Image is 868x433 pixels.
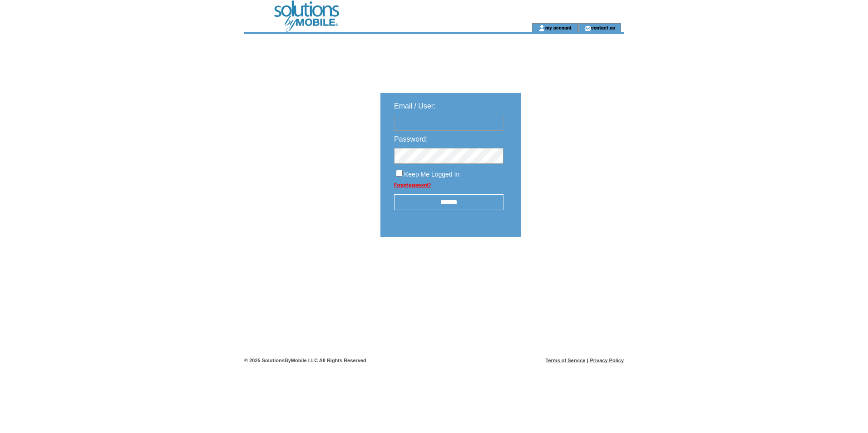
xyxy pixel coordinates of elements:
[590,358,624,363] a: Privacy Policy
[538,25,545,32] img: account_icon.gif;jsessionid=BA9ECE1A64EBA53E5217B8B055589D1A
[394,182,431,187] a: Forgot password?
[244,358,366,363] span: © 2025 SolutionsByMobile LLC All Rights Reserved
[584,25,591,32] img: contact_us_icon.gif;jsessionid=BA9ECE1A64EBA53E5217B8B055589D1A
[547,260,593,271] img: transparent.png;jsessionid=BA9ECE1A64EBA53E5217B8B055589D1A
[394,102,436,110] span: Email / User:
[404,171,459,178] span: Keep Me Logged In
[587,358,588,363] span: |
[591,25,615,30] a: contact us
[545,25,572,30] a: my account
[546,358,586,363] a: Terms of Service
[394,135,428,143] span: Password:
